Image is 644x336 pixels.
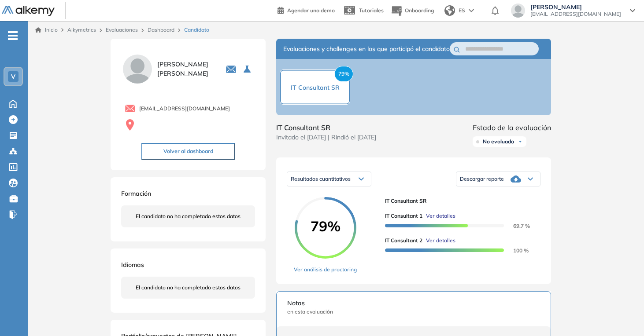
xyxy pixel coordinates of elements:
img: Logo [2,6,55,17]
span: V [11,73,15,80]
span: IT Consultant 1 [385,212,422,220]
span: Ver detalles [426,237,455,245]
a: Evaluaciones [106,26,138,33]
span: Onboarding [405,7,434,14]
span: 100 % [503,247,529,254]
span: Idiomas [121,261,144,269]
span: Descargar reporte [460,175,504,183]
span: Estado de la evaluación [473,122,551,133]
img: Ícono de flecha [518,139,523,144]
span: en esta evaluación [287,308,540,316]
span: Formación [121,190,151,197]
span: No evaluado [483,138,514,145]
span: IT Consultant SR [291,84,340,91]
span: IT Consultant SR [276,122,376,133]
span: [PERSON_NAME] [530,4,621,11]
span: El candidato no ha completado estos datos [136,284,241,292]
span: [EMAIL_ADDRESS][DOMAIN_NAME] [139,105,230,113]
span: Evaluaciones y challenges en los que participó el candidato [283,44,450,54]
span: ES [459,7,465,15]
span: 79% [295,219,356,233]
a: Ver análisis de proctoring [294,266,357,274]
span: [PERSON_NAME] [PERSON_NAME] [157,60,215,78]
span: Notas [287,299,540,308]
img: PROFILE_MENU_LOGO_USER [121,53,154,85]
span: Invitado el [DATE] | Rindió el [DATE] [276,133,376,142]
img: world [444,5,455,16]
a: Inicio [35,26,58,34]
span: Alkymetrics [67,26,96,33]
button: Volver al dashboard [141,143,235,160]
span: IT Consultant 2 [385,237,422,245]
a: Dashboard [148,26,174,33]
button: Ver detalles [422,212,455,220]
span: [EMAIL_ADDRESS][DOMAIN_NAME] [530,11,621,18]
span: Resultados cuantitativos [291,175,351,182]
button: Ver detalles [422,237,455,245]
span: 79% [334,66,353,82]
span: 69.7 % [503,223,530,229]
span: Tutoriales [359,7,384,14]
span: Ver detalles [426,212,455,220]
span: Candidato [184,26,209,34]
span: Agendar una demo [287,7,335,14]
i: - [8,35,18,37]
a: Agendar una demo [278,4,335,15]
span: IT Consultant SR [385,197,533,205]
img: arrow [469,9,474,12]
button: Onboarding [391,1,434,20]
span: El candidato no ha completado estos datos [136,212,241,220]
